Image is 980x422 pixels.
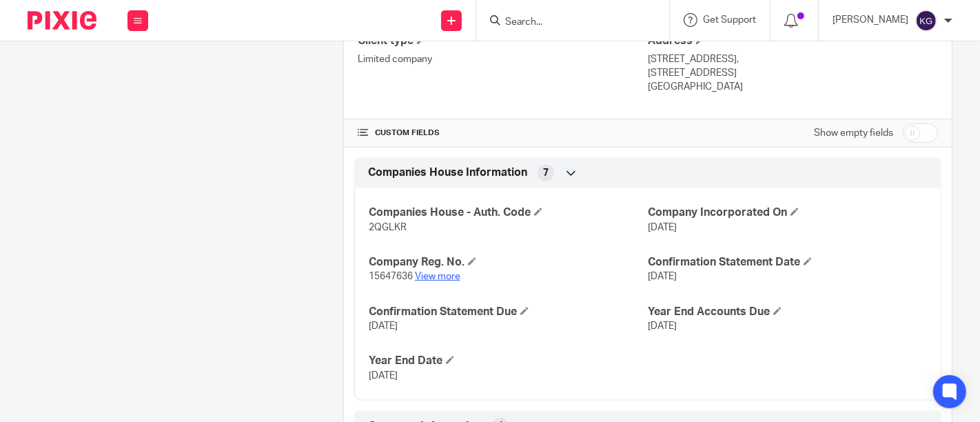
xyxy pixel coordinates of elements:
[28,11,96,30] img: Pixie
[415,272,460,281] a: View more
[648,205,927,220] h4: Company Incorporated On
[369,354,648,368] h4: Year End Date
[833,13,908,27] p: [PERSON_NAME]
[369,272,413,281] span: 15647636
[648,80,938,94] p: [GEOGRAPHIC_DATA]
[648,52,938,66] p: [STREET_ADDRESS],
[814,126,893,140] label: Show empty fields
[648,321,677,331] span: [DATE]
[369,371,398,381] span: [DATE]
[703,15,756,25] span: Get Support
[369,223,407,232] span: 2QGLKR
[543,166,549,180] span: 7
[648,66,938,80] p: [STREET_ADDRESS]
[358,52,648,66] p: Limited company
[369,321,398,331] span: [DATE]
[915,10,937,32] img: svg%3E
[369,305,648,319] h4: Confirmation Statement Due
[504,17,628,29] input: Search
[648,305,927,319] h4: Year End Accounts Due
[648,272,677,281] span: [DATE]
[368,165,527,180] span: Companies House Information
[648,255,927,270] h4: Confirmation Statement Date
[369,255,648,270] h4: Company Reg. No.
[369,205,648,220] h4: Companies House - Auth. Code
[648,223,677,232] span: [DATE]
[358,128,648,139] h4: CUSTOM FIELDS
